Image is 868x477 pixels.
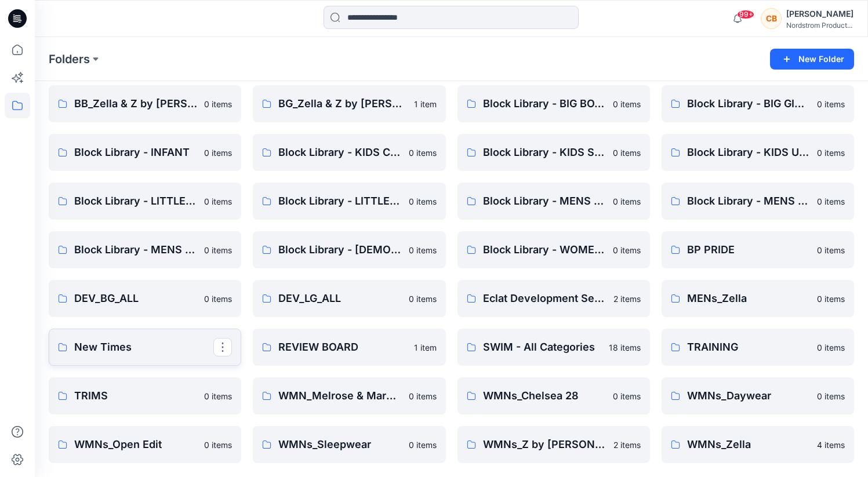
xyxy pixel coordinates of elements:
p: Block Library - LITTLE GIRLS [278,193,401,209]
p: 1 item [414,341,437,354]
p: Block Library - MENS TAILORED [74,242,197,258]
a: Block Library - BIG GIRLS0 items [662,85,854,122]
p: Block Library - KIDS SLEEPWEAR ALL SIZES [483,144,606,161]
p: 0 items [204,439,232,451]
a: Block Library - MENS TAILORED0 items [49,231,241,268]
p: WMNs_Open Edit [74,436,197,453]
a: TRIMS0 items [49,377,241,414]
div: Nordstrom Product... [786,21,854,30]
p: WMNs_Chelsea 28 [483,388,606,404]
p: DEV_BG_ALL [74,290,197,307]
p: 0 items [613,147,641,159]
p: 2 items [613,439,641,451]
p: Block Library - WOMENS [483,242,606,258]
a: Block Library - KIDS UNDERWEAR ALL SIZES0 items [662,134,854,171]
p: DEV_LG_ALL [278,290,401,307]
p: 0 items [817,195,845,207]
p: 0 items [613,98,641,110]
p: Block Library - KIDS CPSC [278,144,401,161]
a: REVIEW BOARD1 item [253,329,445,366]
p: Block Library - MENS SLEEP & UNDERWEAR [687,193,810,209]
a: New Times [49,329,241,366]
p: BP PRIDE [687,242,810,258]
a: Block Library - KIDS CPSC0 items [253,134,445,171]
a: BP PRIDE0 items [662,231,854,268]
p: WMNs_Z by [PERSON_NAME] [483,436,606,453]
p: 0 items [409,390,437,402]
a: Folders [49,51,90,67]
a: Block Library - LITTLE BOYS0 items [49,183,241,220]
a: WMNs_Chelsea 280 items [457,377,650,414]
p: Block Library - BIG GIRLS [687,96,810,112]
p: WMNs_Daywear [687,388,810,404]
a: DEV_BG_ALL0 items [49,280,241,317]
p: 0 items [204,244,232,256]
p: 0 items [613,244,641,256]
p: Block Library - KIDS UNDERWEAR ALL SIZES [687,144,810,161]
p: 0 items [204,147,232,159]
a: MENs_Zella0 items [662,280,854,317]
p: 0 items [204,293,232,305]
p: 0 items [409,195,437,207]
div: [PERSON_NAME] [786,7,854,21]
p: 0 items [817,341,845,354]
p: 0 items [409,147,437,159]
p: Block Library - MENS ACTIVE & SPORTSWEAR [483,193,606,209]
p: Block Library - BIG BOYS [483,96,606,112]
a: Block Library - MENS SLEEP & UNDERWEAR0 items [662,183,854,220]
a: Block Library - MENS ACTIVE & SPORTSWEAR0 items [457,183,650,220]
span: 99+ [737,10,754,19]
a: WMNs_Sleepwear0 items [253,426,445,463]
a: WMNs_Daywear0 items [662,377,854,414]
p: 4 items [817,439,845,451]
p: 0 items [204,98,232,110]
p: 0 items [817,98,845,110]
a: Block Library - LITTLE GIRLS0 items [253,183,445,220]
p: 0 items [817,390,845,402]
p: 0 items [409,244,437,256]
div: CB [761,8,782,29]
a: Eclat Development Seasons2 items [457,280,650,317]
p: BB_Zella & Z by [PERSON_NAME] [74,96,197,112]
p: Block Library - INFANT [74,144,197,161]
p: 0 items [817,147,845,159]
p: 0 items [817,293,845,305]
p: MENs_Zella [687,290,810,307]
p: BG_Zella & Z by [PERSON_NAME] [278,96,406,112]
p: 0 items [613,195,641,207]
p: WMNs_Sleepwear [278,436,401,453]
p: SWIM - All Categories [483,339,602,355]
p: Eclat Development Seasons [483,290,606,307]
p: TRIMS [74,388,197,404]
p: Block Library - [DEMOGRAPHIC_DATA] MENS - MISSY [278,242,401,258]
p: Block Library - LITTLE BOYS [74,193,197,209]
p: 0 items [613,390,641,402]
p: TRAINING [687,339,810,355]
p: 0 items [204,195,232,207]
p: WMN_Melrose & Market [278,388,401,404]
p: 0 items [817,244,845,256]
a: Block Library - INFANT0 items [49,134,241,171]
p: 2 items [613,293,641,305]
a: WMNs_Zella4 items [662,426,854,463]
a: Block Library - BIG BOYS0 items [457,85,650,122]
a: WMN_Melrose & Market0 items [253,377,445,414]
p: 0 items [204,390,232,402]
a: Block Library - WOMENS0 items [457,231,650,268]
a: TRAINING0 items [662,329,854,366]
a: BB_Zella & Z by [PERSON_NAME]0 items [49,85,241,122]
a: WMNs_Open Edit0 items [49,426,241,463]
a: Block Library - KIDS SLEEPWEAR ALL SIZES0 items [457,134,650,171]
a: SWIM - All Categories18 items [457,329,650,366]
p: REVIEW BOARD [278,339,406,355]
p: WMNs_Zella [687,436,810,453]
p: 18 items [609,341,641,354]
p: 0 items [409,293,437,305]
p: 0 items [409,439,437,451]
button: New Folder [770,49,854,70]
a: BG_Zella & Z by [PERSON_NAME]1 item [253,85,445,122]
a: DEV_LG_ALL0 items [253,280,445,317]
p: New Times [74,339,213,355]
a: WMNs_Z by [PERSON_NAME]2 items [457,426,650,463]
